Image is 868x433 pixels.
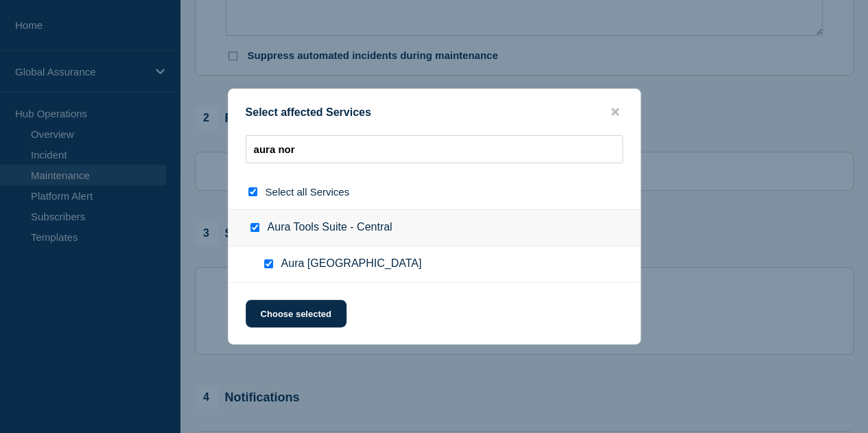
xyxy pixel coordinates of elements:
button: Choose selected [246,300,347,327]
button: close button [607,106,623,119]
span: Aura [GEOGRAPHIC_DATA] [281,257,422,271]
input: Aura Norway checkbox [264,259,273,268]
input: Aura Tools Suite - Central checkbox [250,223,259,232]
span: Select all Services [266,186,350,198]
input: Search [246,135,623,163]
input: select all checkbox [248,187,257,196]
div: Select affected Services [228,106,640,119]
div: Aura Tools Suite - Central [228,209,640,246]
